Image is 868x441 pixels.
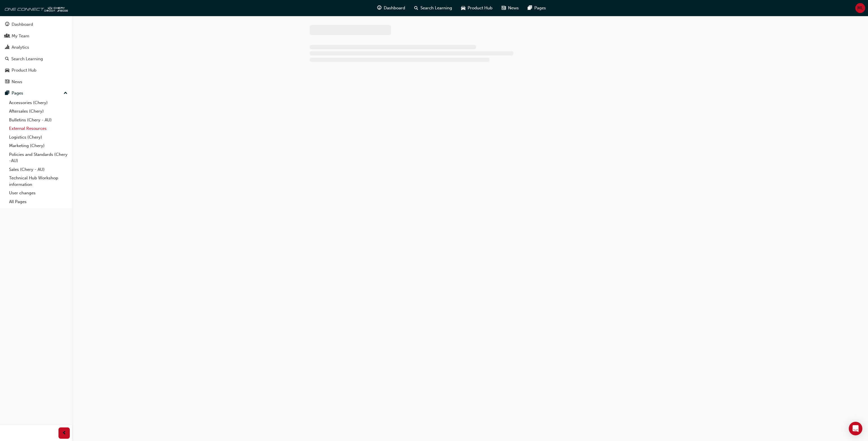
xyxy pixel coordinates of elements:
[7,141,70,150] a: Marketing (Chery)
[2,18,70,88] button: DashboardMy TeamAnalyticsSearch LearningProduct HubNews
[497,2,523,14] a: news-iconNews
[523,2,550,14] a: pages-iconPages
[2,88,70,98] button: Pages
[461,5,465,12] span: car-icon
[528,5,532,12] span: pages-icon
[534,5,546,11] span: Pages
[7,174,70,189] a: Technical Hub Workshop information
[2,65,70,76] a: Product Hub
[64,90,68,97] span: up-icon
[7,150,70,165] a: Policies and Standards (Chery -AU)
[414,5,418,12] span: search-icon
[2,19,70,30] a: Dashboard
[2,54,70,64] a: Search Learning
[7,98,70,107] a: Accessories (Chery)
[2,31,70,41] a: My Team
[420,5,452,11] span: Search Learning
[12,21,33,28] div: Dashboard
[7,197,70,206] a: All Pages
[857,5,863,11] span: ML
[457,2,497,14] a: car-iconProduct Hub
[7,107,70,116] a: Aftersales (Chery)
[12,79,22,85] div: News
[12,90,23,96] div: Pages
[2,42,70,53] a: Analytics
[502,5,506,12] span: news-icon
[7,124,70,133] a: External Resources
[7,165,70,174] a: Sales (Chery - AU)
[373,2,410,14] a: guage-iconDashboard
[7,133,70,142] a: Logistics (Chery)
[11,56,43,62] div: Search Learning
[468,5,492,11] span: Product Hub
[5,45,9,50] span: chart-icon
[3,2,68,14] img: oneconnect
[377,5,381,12] span: guage-icon
[384,5,405,11] span: Dashboard
[5,22,9,27] span: guage-icon
[855,3,865,13] button: ML
[410,2,457,14] a: search-iconSearch Learning
[508,5,519,11] span: News
[12,33,29,39] div: My Team
[7,189,70,197] a: User changes
[5,68,9,73] span: car-icon
[12,44,29,51] div: Analytics
[2,77,70,87] a: News
[62,430,66,437] span: prev-icon
[5,91,9,96] span: pages-icon
[7,116,70,124] a: Bulletins (Chery - AU)
[5,57,9,62] span: search-icon
[5,34,9,39] span: people-icon
[849,422,862,435] div: Open Intercom Messenger
[12,67,36,74] div: Product Hub
[5,79,9,85] span: news-icon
